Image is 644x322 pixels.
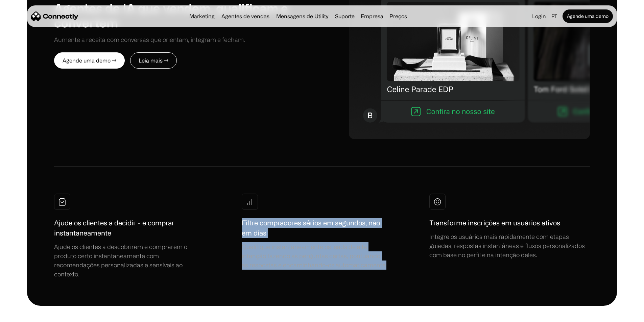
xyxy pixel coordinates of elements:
[7,309,41,320] aside: Language selected: Português (Brasil)
[361,11,383,21] div: Empresa
[219,14,272,19] a: Agentes de vendas
[273,14,331,19] a: Mensagens de Utility
[551,11,557,21] div: pt
[54,218,199,238] h1: Ajude os clientes a decidir - e comprar instantaneamente
[54,35,245,44] div: Aumente a receita com conversas que orientam, integram e fecham.
[563,9,613,23] a: Agende uma demo
[242,218,387,238] h1: Filtre compradores sérios em segundos, não em dias
[429,232,590,259] div: Integre os usuários mais rapidamente com etapas guiadas, respostas instantâneas e fluxos personal...
[332,14,357,19] a: Suporte
[387,14,410,19] a: Preços
[529,11,549,21] a: Login
[14,310,41,320] ul: Language list
[130,52,177,69] a: Leia mais →
[31,11,78,21] a: home
[54,242,199,279] div: Ajude os clientes a descobrirem e comprarem o produto certo instantaneamente com recomendações pe...
[54,52,125,69] a: Agende uma demo →
[429,218,560,228] h1: Transforme inscrições em usuários ativos
[242,242,387,270] div: Qualifique instantaneamente os leads de alta intenção fazendo as perguntas certas, pontuando as r...
[549,11,561,21] div: pt
[359,11,385,21] div: Empresa
[187,14,217,19] a: Marketing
